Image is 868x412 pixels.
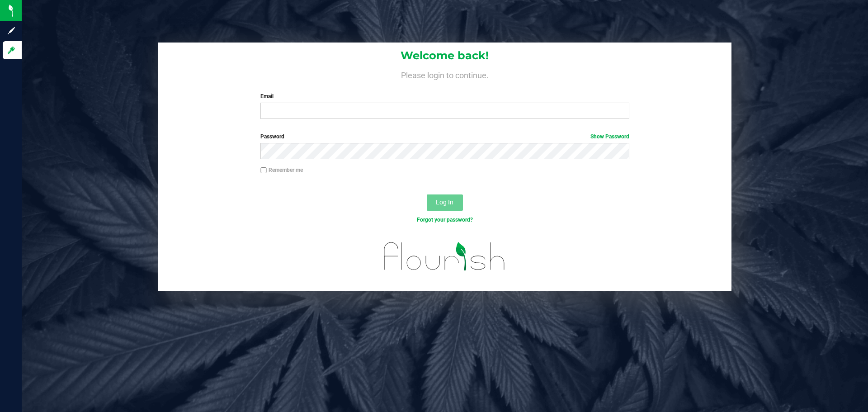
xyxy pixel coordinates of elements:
[260,167,267,174] input: Remember me
[373,233,516,279] img: flourish_logo.svg
[260,92,629,100] label: Email
[7,46,16,55] inline-svg: Log in
[158,50,731,62] h1: Welcome back!
[436,199,453,206] span: Log In
[417,217,473,223] a: Forgot your password?
[260,166,303,174] label: Remember me
[7,26,16,35] inline-svg: Sign up
[590,133,629,140] a: Show Password
[260,133,284,140] span: Password
[427,194,463,211] button: Log In
[158,69,731,80] h4: Please login to continue.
